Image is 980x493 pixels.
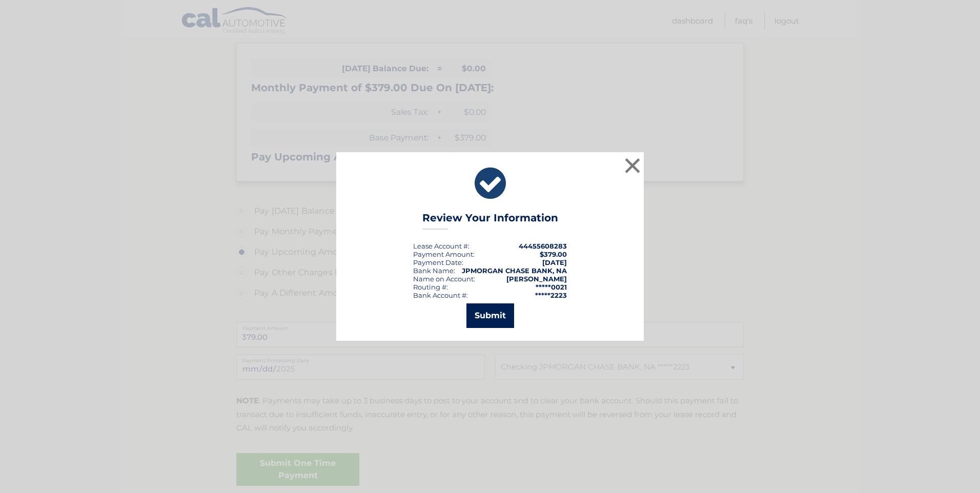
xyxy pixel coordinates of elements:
div: Routing #: [413,283,448,291]
strong: [PERSON_NAME] [506,275,567,283]
div: : [413,258,463,266]
span: Payment Date [413,258,462,266]
div: Name on Account: [413,275,475,283]
button: × [622,155,643,176]
div: Bank Name: [413,266,455,275]
h3: Review Your Information [422,212,558,230]
strong: 44455608283 [519,242,567,250]
span: $379.00 [540,250,567,258]
div: Payment Amount: [413,250,475,258]
span: [DATE] [542,258,567,266]
div: Lease Account #: [413,242,469,250]
div: Bank Account #: [413,291,468,299]
strong: JPMORGAN CHASE BANK, NA [462,266,567,275]
button: Submit [466,303,514,328]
